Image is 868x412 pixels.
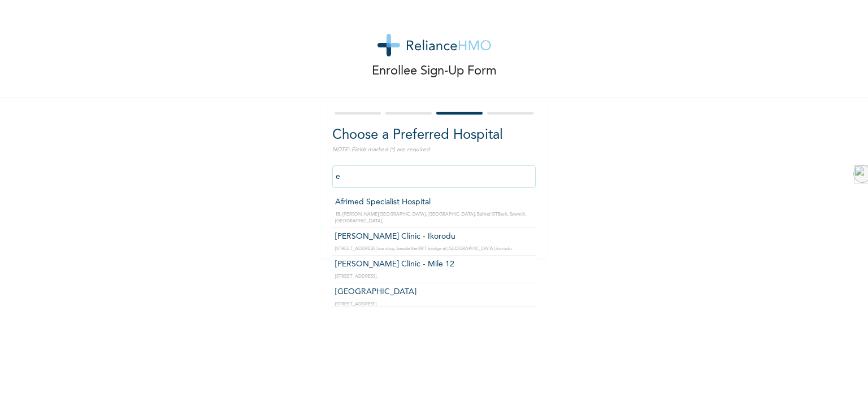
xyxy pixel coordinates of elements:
p: [STREET_ADDRESS]. [335,273,533,280]
p: Enrollee Sign-Up Form [372,62,497,81]
p: [PERSON_NAME] Clinic - Ikorodu [335,231,533,243]
h2: Choose a Preferred Hospital [332,125,536,146]
p: Afrimed Specialist Hospital [335,196,533,208]
p: [STREET_ADDRESS]. [335,301,533,308]
p: 1B, [PERSON_NAME][GEOGRAPHIC_DATA], [GEOGRAPHIC_DATA], Behind GTBank, Sawmill, [GEOGRAPHIC_DATA], [335,211,533,225]
p: [GEOGRAPHIC_DATA] [335,286,533,298]
p: NOTE: Fields marked (*) are required [332,146,536,154]
p: [PERSON_NAME] Clinic - Mile 12 [335,258,533,270]
p: [STREET_ADDRESS] bus stop, beside the BRT bridge at [GEOGRAPHIC_DATA] ikorodu [335,246,533,252]
img: logo [377,34,491,56]
input: Search by name, address or governorate [332,165,536,188]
